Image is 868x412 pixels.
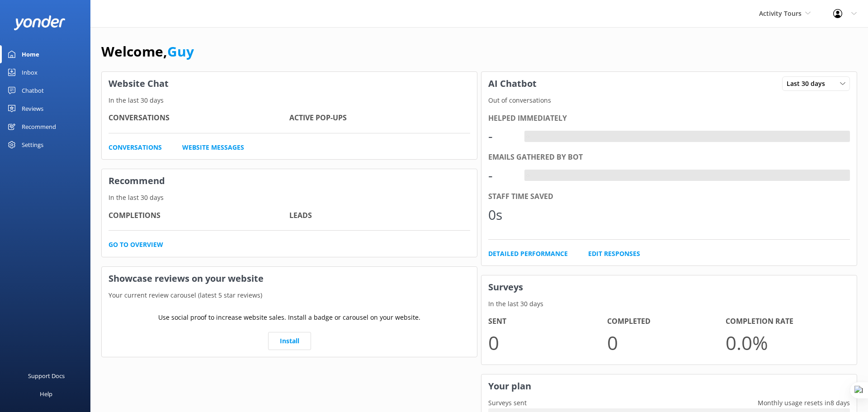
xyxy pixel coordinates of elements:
[488,152,850,163] div: Emails gathered by bot
[481,95,857,105] p: Out of conversations
[759,9,802,18] span: Activity Tours
[488,316,607,327] h4: Sent
[102,95,477,105] p: In the last 30 days
[481,299,857,309] p: In the last 30 days
[607,316,726,327] h4: Completed
[28,367,65,385] div: Support Docs
[102,169,477,193] h3: Recommend
[488,204,515,226] div: 0s
[787,79,830,89] span: Last 30 days
[182,142,244,152] a: Website Messages
[22,118,56,136] div: Recommend
[481,398,533,408] p: Surveys sent
[488,327,607,358] p: 0
[726,327,844,358] p: 0.0 %
[167,42,194,61] a: Guy
[289,112,470,124] h4: Active Pop-ups
[488,249,568,259] a: Detailed Performance
[108,240,163,250] a: Go to overview
[481,374,857,398] h3: Your plan
[607,327,726,358] p: 0
[524,131,531,142] div: -
[102,72,477,95] h3: Website Chat
[14,15,66,30] img: yonder-white-logo.png
[289,210,470,222] h4: Leads
[22,99,43,118] div: Reviews
[481,72,543,95] h3: AI Chatbot
[102,290,477,300] p: Your current review carousel (latest 5 star reviews)
[726,316,844,327] h4: Completion Rate
[108,112,289,124] h4: Conversations
[488,191,850,203] div: Staff time saved
[108,142,162,152] a: Conversations
[481,275,857,299] h3: Surveys
[751,398,857,408] p: Monthly usage resets in 8 days
[158,313,420,322] p: Use social proof to increase website sales. Install a badge or carousel on your website.
[488,125,515,147] div: -
[40,385,52,403] div: Help
[268,332,311,350] a: Install
[102,193,477,203] p: In the last 30 days
[101,41,194,62] h1: Welcome,
[22,81,44,99] div: Chatbot
[488,113,850,124] div: Helped immediately
[488,165,515,186] div: -
[588,249,640,259] a: Edit Responses
[22,45,39,63] div: Home
[108,210,289,222] h4: Completions
[22,136,43,154] div: Settings
[524,170,531,181] div: -
[102,267,477,290] h3: Showcase reviews on your website
[22,63,38,81] div: Inbox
